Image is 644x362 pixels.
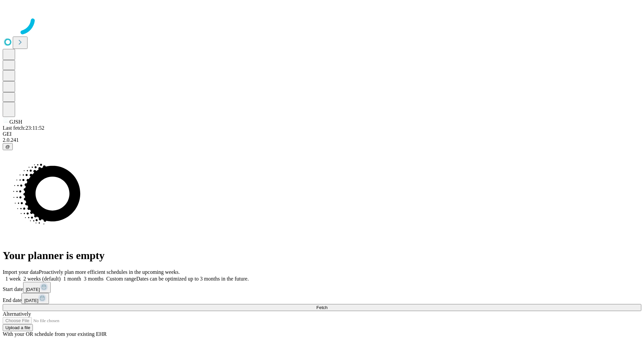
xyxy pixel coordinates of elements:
[3,311,31,317] span: Alternatively
[3,304,641,311] button: Fetch
[3,331,107,337] span: With your OR schedule from your existing EHR
[106,276,136,282] span: Custom range
[23,282,51,293] button: [DATE]
[21,293,49,304] button: [DATE]
[3,293,641,304] div: End date
[9,119,22,125] span: GJSH
[3,125,44,131] span: Last fetch: 23:11:52
[3,143,13,150] button: @
[24,298,38,303] span: [DATE]
[3,269,39,275] span: Import your data
[5,276,21,282] span: 1 week
[39,269,180,275] span: Proactively plan more efficient schedules in the upcoming weeks.
[3,324,33,331] button: Upload a file
[5,144,10,149] span: @
[3,282,641,293] div: Start date
[3,131,641,137] div: GEI
[84,276,104,282] span: 3 months
[3,137,641,143] div: 2.0.241
[3,249,641,262] h1: Your planner is empty
[23,276,61,282] span: 2 weeks (default)
[136,276,249,282] span: Dates can be optimized up to 3 months in the future.
[316,305,327,310] span: Fetch
[63,276,81,282] span: 1 month
[26,287,40,292] span: [DATE]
